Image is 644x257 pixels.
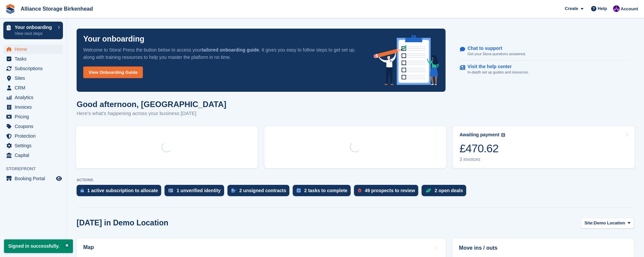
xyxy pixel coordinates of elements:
[3,45,63,54] a: menu
[501,133,505,137] img: icon-info-grey-7440780725fd019a000dd9b08b2336e03edf1995a4989e88bcd33f0948082b44.svg
[3,174,63,183] a: menu
[365,188,415,193] div: 49 prospects to review
[5,4,15,14] img: stora-icon-8386f47178a22dfd0bd8f6a31ec36ba5ce8667c1dd55bd0f319d3a0aa187defe.svg
[15,54,55,64] span: Tasks
[468,64,524,69] p: Visit the help center
[77,185,164,199] a: 1 active subscription to allocate
[77,218,168,227] h2: [DATE] in Demo Location
[3,64,63,73] a: menu
[227,185,293,199] a: 2 unsigned contracts
[3,73,63,83] a: menu
[15,141,55,150] span: Settings
[435,188,463,193] div: 2 open deals
[231,189,236,193] img: contract_signature_icon-13c848040528278c33f63329250d36e43548de30e8caae1d1a13099fd9432cc5.svg
[83,244,94,250] h2: Map
[460,42,628,61] a: Chat to support Get your Stora questions answered.
[621,6,638,12] span: Account
[87,188,158,193] div: 1 active subscription to allocate
[293,185,354,199] a: 2 tasks to complete
[168,189,173,193] img: verify_identity-adf6edd0f0f0b5bbfe63781bf79b02c33cf7c696d77639b501bdc392416b5a36.svg
[3,102,63,112] a: menu
[6,166,66,172] span: Storefront
[460,132,499,138] div: Awaiting payment
[77,100,226,109] h1: Good afternoon, [GEOGRAPHIC_DATA]
[81,188,84,193] img: active_subscription_to_allocate_icon-d502201f5373d7db506a760aba3b589e785aa758c864c3986d89f69b8ff3...
[460,142,505,155] div: £470.62
[83,46,363,61] p: Welcome to Stora! Press the button below to access your . It gives you easy to follow steps to ge...
[3,151,63,160] a: menu
[468,46,520,51] p: Chat to support
[422,185,470,199] a: 2 open deals
[3,93,63,102] a: menu
[201,47,259,53] strong: tailored onboarding guide
[15,112,55,121] span: Pricing
[15,131,55,141] span: Protection
[15,31,54,37] p: View next steps
[3,83,63,92] a: menu
[453,126,635,168] a: Awaiting payment £470.62 3 invoices
[15,64,55,73] span: Subscriptions
[239,188,286,193] div: 2 unsigned contracts
[459,244,628,252] h2: Move ins / outs
[565,5,578,12] span: Create
[15,151,55,160] span: Capital
[15,102,55,112] span: Invoices
[297,189,301,193] img: task-75834270c22a3079a89374b754ae025e5fb1db73e45f91037f5363f120a921f8.svg
[3,131,63,141] a: menu
[83,35,145,43] p: Your onboarding
[3,54,63,64] a: menu
[15,45,55,54] span: Home
[581,218,634,229] button: Site: Demo Location
[426,188,431,193] img: deal-1b604bf984904fb50ccaf53a9ad4b4a5d6e5aea283cecdc64d6e3604feb123c2.svg
[3,122,63,131] a: menu
[374,35,439,85] img: onboarding-info-6c161a55d2c0e0a8cae90662b2fe09162a5109e8cc188191df67fb4f79e88e88.svg
[15,122,55,131] span: Coupons
[613,5,620,12] img: Romilly Norton
[15,25,54,30] p: Your onboarding
[15,174,55,183] span: Booking Portal
[55,175,63,183] a: Preview store
[15,73,55,83] span: Sites
[18,3,96,14] a: Alliance Storage Birkenhead
[164,185,227,199] a: 1 unverified identity
[15,93,55,102] span: Analytics
[83,66,143,78] a: View Onboarding Guide
[460,61,628,78] a: Visit the help center In-depth set up guides and resources.
[468,69,529,75] p: In-depth set up guides and resources.
[3,22,63,39] a: Your onboarding View next steps
[77,178,634,182] p: ACTIONS
[3,141,63,150] a: menu
[584,220,594,226] span: Site:
[15,83,55,92] span: CRM
[598,5,607,12] span: Help
[594,220,625,226] span: Demo Location
[460,157,505,162] div: 3 invoices
[3,112,63,121] a: menu
[77,110,226,117] p: Here's what's happening across your business [DATE]
[468,51,526,57] p: Get your Stora questions answered.
[176,188,220,193] div: 1 unverified identity
[4,239,73,253] p: Signed in successfully.
[354,185,422,199] a: 49 prospects to review
[358,189,361,193] img: prospect-51fa495bee0391a8d652442698ab0144808aea92771e9ea1ae160a38d050c398.svg
[304,188,347,193] div: 2 tasks to complete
